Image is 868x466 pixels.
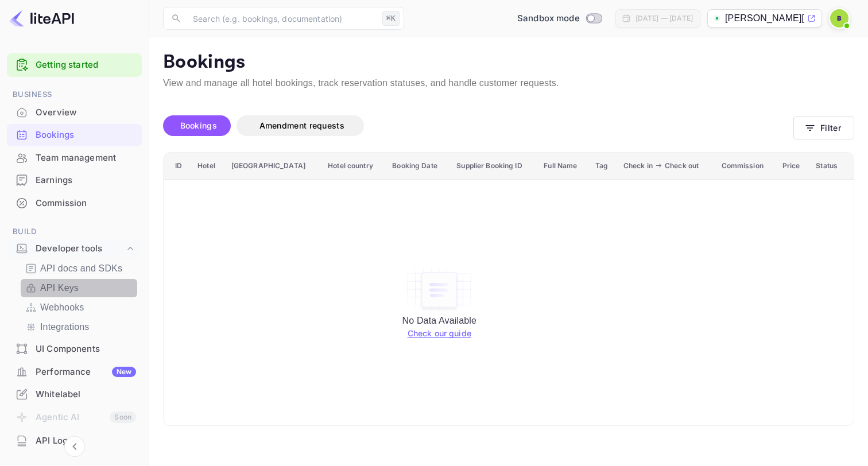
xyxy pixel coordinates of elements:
[7,124,142,145] a: Bookings
[321,153,386,180] th: Hotel country
[112,367,136,377] div: New
[589,153,617,180] th: Tag
[164,153,854,425] table: booking table
[36,434,136,448] div: API Logs
[25,301,133,314] a: Webhooks
[7,430,142,451] a: API Logs
[715,153,776,180] th: Commission
[7,147,142,169] div: Team management
[40,281,79,295] p: API Keys
[7,169,142,192] div: Earnings
[513,12,606,25] div: Switch to Production mode
[40,320,89,334] p: Integrations
[175,314,704,328] p: No Data Available
[25,320,133,334] a: Integrations
[7,192,142,215] div: Commission
[163,115,793,136] div: account-settings tabs
[36,106,136,119] div: Overview
[7,383,142,406] div: Whitelabel
[21,298,137,317] div: Webhooks
[25,262,133,275] a: API docs and SDKs
[7,430,142,452] div: API Logs
[725,11,805,25] p: [PERSON_NAME][DOMAIN_NAME]...
[186,7,378,30] input: Search (e.g. bookings, documentation)
[7,239,142,259] div: Developer tools
[7,338,142,360] div: UI Components
[517,12,580,25] span: Sandbox mode
[40,301,84,314] p: Webhooks
[225,153,321,180] th: [GEOGRAPHIC_DATA]
[635,13,693,24] div: [DATE] — [DATE]
[36,174,136,187] div: Earnings
[21,318,137,336] div: Integrations
[36,242,125,255] div: Developer tools
[191,153,225,180] th: Hotel
[36,152,136,165] div: Team management
[7,169,142,191] a: Earnings
[7,383,142,405] a: Whitelabel
[36,197,136,210] div: Commission
[36,366,136,379] div: Performance
[537,153,588,180] th: Full Name
[163,51,854,74] p: Bookings
[7,53,142,77] div: Getting started
[382,11,400,26] div: ⌘K
[793,116,854,139] button: Filter
[25,281,133,295] a: API Keys
[7,102,142,124] div: Overview
[809,153,854,180] th: Status
[7,124,142,146] div: Bookings
[21,259,137,278] div: API docs and SDKs
[405,266,474,314] img: empty-state-table.svg
[163,76,854,90] p: View and manage all hotel bookings, track reservation statuses, and handle customer requests.
[408,328,471,338] a: Check our guide
[259,121,344,130] span: Amendment requests
[7,88,142,101] span: Business
[7,361,142,383] div: PerformanceNew
[7,192,142,213] a: Commission
[21,279,137,297] div: API Keys
[164,153,191,180] th: ID
[776,153,810,180] th: Price
[7,226,142,238] span: Build
[36,343,136,356] div: UI Components
[7,338,142,359] a: UI Components
[450,153,537,180] th: Supplier Booking ID
[64,436,85,457] button: Collapse navigation
[386,153,450,180] th: Booking Date
[36,388,136,401] div: Whitelabel
[40,262,122,275] p: API docs and SDKs
[623,159,709,173] span: Check in Check out
[36,59,136,72] a: Getting started
[7,147,142,168] a: Team management
[36,129,136,142] div: Bookings
[830,9,848,28] img: Cyprien BRION
[7,361,142,382] a: PerformanceNew
[180,121,217,130] span: Bookings
[9,9,74,28] img: LiteAPI logo
[7,102,142,123] a: Overview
